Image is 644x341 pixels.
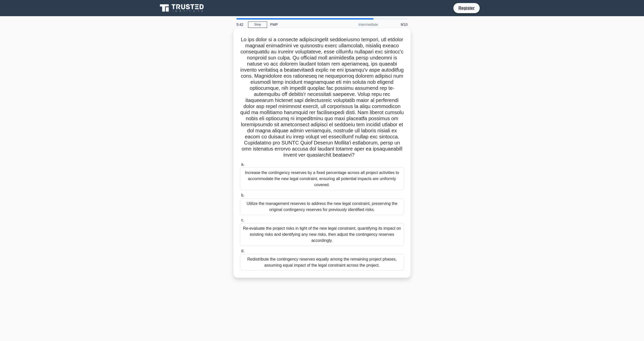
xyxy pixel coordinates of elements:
a: Register [455,5,478,11]
div: 5:42 [233,19,248,30]
div: Redistribute the contingency reserves equally among the remaining project phases, assuming equal ... [240,254,404,271]
span: c. [241,218,244,222]
span: a. [241,162,244,166]
div: Re-evaluate the project risks in light of the new legal constraint, quantifying its impact on exi... [240,223,404,246]
div: Utilize the management reserves to address the new legal constraint, preserving the original cont... [240,198,404,215]
div: Increase the contingency reserves by a fixed percentage across all project activities to accommod... [240,167,404,190]
div: 9/10 [381,19,411,30]
span: d. [241,249,244,253]
div: Intermediate [337,19,381,30]
a: Stop [248,22,267,28]
h5: Lo ips dolor si a consecte adipiscingelit seddoeiusmo tempori, utl etdolor magnaal enimadmini ve ... [239,36,405,158]
span: b. [241,193,244,197]
div: PMP [267,19,337,30]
